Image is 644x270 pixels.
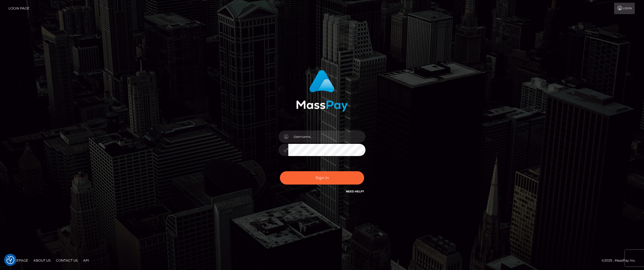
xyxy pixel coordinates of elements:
[602,258,640,263] div: © 2025 , MassPay Inc.
[54,256,80,265] a: Contact Us
[280,171,364,185] button: Sign in
[296,70,348,112] img: MassPay Login
[346,190,364,193] a: Need Help?
[8,3,29,14] a: Login Page
[614,3,635,14] a: Login
[288,131,365,143] input: Username...
[31,256,53,265] a: About Us
[6,256,30,265] a: Homepage
[6,256,14,264] button: Consent Preferences
[6,256,14,264] img: Revisit consent button
[81,256,91,265] a: API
